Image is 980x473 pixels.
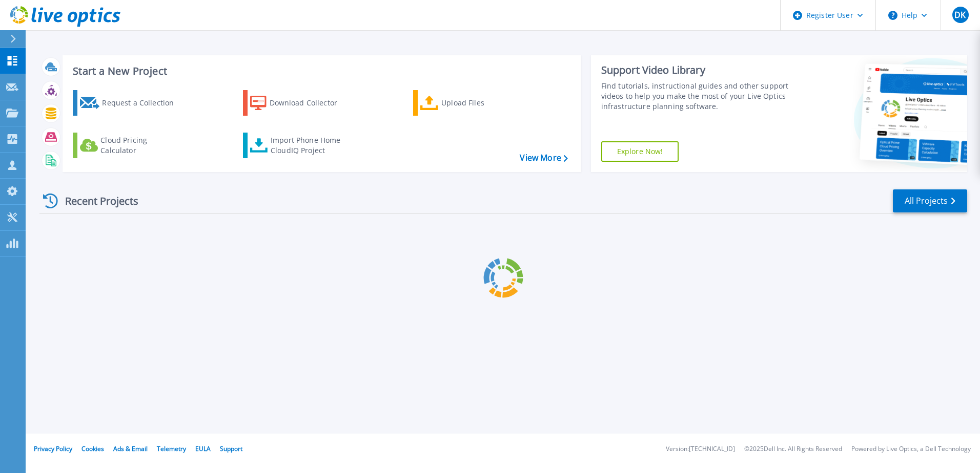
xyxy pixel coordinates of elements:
li: © 2025 Dell Inc. All Rights Reserved [744,446,842,453]
a: Cloud Pricing Calculator [73,133,187,158]
div: Upload Files [441,93,523,113]
li: Powered by Live Optics, a Dell Technology [851,446,971,453]
div: Recent Projects [39,188,152,213]
li: Version: [TECHNICAL_ID] [666,446,735,453]
a: Download Collector [243,90,357,116]
a: Upload Files [413,90,527,116]
a: Request a Collection [73,90,187,116]
a: Explore Now! [601,141,679,162]
div: Support Video Library [601,63,793,77]
a: All Projects [893,189,967,212]
a: Telemetry [157,444,186,453]
a: EULA [195,444,211,453]
a: Privacy Policy [34,444,72,453]
div: Request a Collection [102,93,184,113]
a: View More [520,153,567,163]
a: Cookies [81,444,104,453]
a: Ads & Email [113,444,148,453]
div: Cloud Pricing Calculator [100,135,182,156]
h3: Start a New Project [73,66,567,77]
div: Download Collector [270,93,352,113]
div: Find tutorials, instructional guides and other support videos to help you make the most of your L... [601,81,793,112]
span: DK [954,11,966,19]
div: Import Phone Home CloudIQ Project [271,135,351,156]
a: Support [220,444,242,453]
